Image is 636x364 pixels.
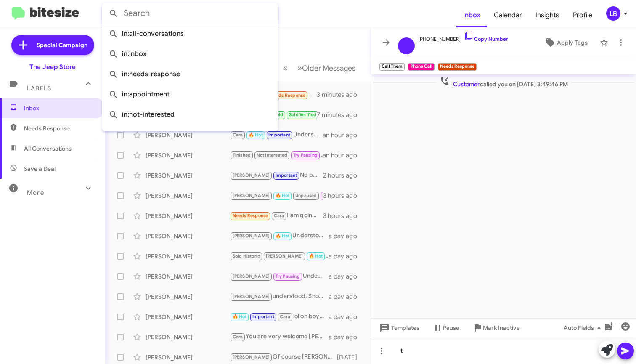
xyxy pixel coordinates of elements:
[109,44,272,64] span: in:inbox
[329,272,364,281] div: a day ago
[230,312,329,321] div: lol oh boy I appreciate the update [PERSON_NAME]. More then happy to help and get you a fair valu...
[297,63,302,73] span: »
[146,131,230,139] div: [PERSON_NAME]
[487,3,529,27] span: Calendar
[456,3,487,27] a: Inbox
[293,152,318,158] span: Try Pausing
[24,104,95,112] span: Inbox
[109,125,272,145] span: in:sold-verified
[317,111,364,119] div: 7 minutes ago
[230,271,329,281] div: Understood [PERSON_NAME]. That would be the Durango. Not available yet but as soon as we have one...
[24,124,95,133] span: Needs Response
[146,171,230,180] div: [PERSON_NAME]
[146,313,230,321] div: [PERSON_NAME]
[464,36,508,42] a: Copy Number
[371,337,636,364] div: t
[280,314,290,319] span: Cara
[278,59,293,77] button: Previous
[230,332,329,342] div: You are very welcome [PERSON_NAME]. Talk soon.
[466,320,527,335] button: Mark Inactive
[233,253,260,259] span: Sold Historic
[233,193,270,198] span: [PERSON_NAME]
[323,131,364,139] div: an hour ago
[233,294,270,299] span: [PERSON_NAME]
[233,314,247,319] span: 🔥 Hot
[270,93,306,98] span: Needs Response
[27,85,51,92] span: Labels
[379,63,405,71] small: Call Them
[37,41,87,49] span: Special Campaign
[233,233,270,239] span: [PERSON_NAME]
[146,232,230,240] div: [PERSON_NAME]
[109,104,272,125] span: in:not-interested
[378,320,419,335] span: Templates
[292,59,360,77] button: Next
[102,3,278,24] input: Search
[564,320,604,335] span: Auto Fields
[436,76,571,88] span: called you on [DATE] 3:49:46 PM
[233,354,270,360] span: [PERSON_NAME]
[535,35,596,50] button: Apply Tags
[323,151,364,159] div: an hour ago
[309,253,323,259] span: 🔥 Hot
[230,211,323,221] div: I am going to be keeping it. Thank you [PERSON_NAME]
[329,252,364,260] div: a day ago
[453,80,480,88] span: Customer
[24,165,56,173] span: Save a Deal
[233,152,251,158] span: Finished
[230,191,323,200] div: Of course [PERSON_NAME], Good luck and should you need my assistance at all just reach out. Thank...
[274,213,284,218] span: Cara
[302,64,355,73] span: Older Messages
[146,252,230,260] div: [PERSON_NAME]
[295,193,317,198] span: Unpaused
[230,170,323,180] div: No problem [PERSON_NAME]. When you have an idea just let me know 👍
[146,191,230,200] div: [PERSON_NAME]
[529,3,566,27] a: Insights
[109,84,272,104] span: in:appointment
[233,173,270,178] span: [PERSON_NAME]
[371,320,426,335] button: Templates
[252,314,274,319] span: Important
[29,63,76,71] div: The Jeep Store
[109,24,272,44] span: in:all-conversations
[146,212,230,220] div: [PERSON_NAME]
[276,173,297,178] span: Important
[418,31,508,43] span: [PHONE_NUMBER]
[408,63,434,71] small: Phone Call
[606,6,620,21] div: LB
[337,353,364,361] div: [DATE]
[146,333,230,341] div: [PERSON_NAME]
[443,320,459,335] span: Pause
[146,151,230,159] div: [PERSON_NAME]
[566,3,599,27] a: Profile
[276,193,290,198] span: 🔥 Hot
[146,353,230,361] div: [PERSON_NAME]
[233,132,243,138] span: Cara
[276,274,300,279] span: Try Pausing
[230,150,323,160] div: 👍
[230,231,329,241] div: Understood. we are available Mon-Fri: 9-8 and Sat: 9-6. When you have a best day and time to brin...
[230,352,337,362] div: Of course [PERSON_NAME]. see below [URL][DOMAIN_NAME]
[438,63,477,71] small: Needs Response
[317,90,364,99] div: 3 minutes ago
[323,191,364,200] div: 3 hours ago
[146,292,230,301] div: [PERSON_NAME]
[329,292,364,301] div: a day ago
[27,189,44,197] span: More
[11,35,94,55] a: Special Campaign
[230,251,329,261] div: Understood [PERSON_NAME]. Thank you for the update. We are available Mon-Fr: 9-8 and Sat9-6. when...
[266,253,303,259] span: [PERSON_NAME]
[230,130,323,140] div: Understood, what are you contracted for mileage wise ?
[323,171,364,180] div: 2 hours ago
[276,233,290,239] span: 🔥 Hot
[426,320,466,335] button: Pause
[109,64,272,84] span: in:needs-response
[289,112,317,117] span: Sold Verified
[257,152,288,158] span: Not Interested
[146,272,230,281] div: [PERSON_NAME]
[233,274,270,279] span: [PERSON_NAME]
[230,292,329,301] div: understood. Should anything change, please do not hesitate to reach me here directly. Thanks again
